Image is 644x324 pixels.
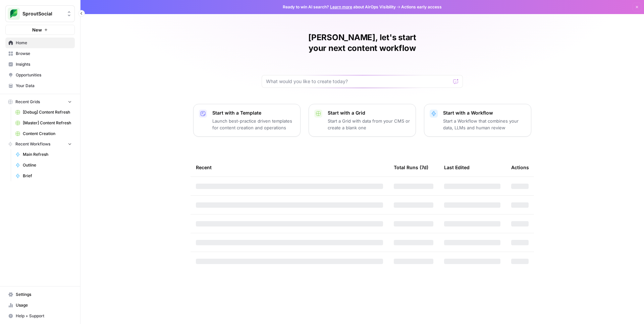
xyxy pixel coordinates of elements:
[266,78,450,85] input: What would you like to create today?
[5,311,75,321] button: Help + Support
[5,300,75,311] a: Usage
[196,158,383,177] div: Recent
[32,26,42,33] span: New
[5,80,75,91] a: Your Data
[12,149,75,160] a: Main Refresh
[12,160,75,171] a: Outline
[212,110,295,116] p: Start with a Template
[16,61,72,67] span: Insights
[23,173,72,179] span: Brief
[424,104,531,137] button: Start with a WorkflowStart a Workflow that combines your data, LLMs and human review
[16,291,72,298] span: Settings
[12,118,75,128] a: [Master] Content Refresh
[16,83,72,89] span: Your Data
[12,128,75,139] a: Content Creation
[23,151,72,157] span: Main Refresh
[5,289,75,300] a: Settings
[5,70,75,80] a: Opportunities
[262,32,463,54] h1: [PERSON_NAME], let's start your next content workflow
[23,120,72,126] span: [Master] Content Refresh
[443,118,526,131] p: Start a Workflow that combines your data, LLMs and human review
[12,171,75,181] a: Brief
[8,8,20,20] img: SproutSocial Logo
[328,110,410,116] p: Start with a Grid
[12,107,75,118] a: [Debug] Content Refresh
[16,72,72,78] span: Opportunities
[511,158,529,177] div: Actions
[16,302,72,308] span: Usage
[443,110,526,116] p: Start with a Workflow
[16,51,72,57] span: Browse
[15,141,50,147] span: Recent Workflows
[5,5,75,22] button: Workspace: SproutSocial
[394,158,428,177] div: Total Runs (7d)
[401,4,442,10] span: Actions early access
[5,139,75,149] button: Recent Workflows
[444,158,470,177] div: Last Edited
[283,4,396,10] span: Ready to win AI search? about AirOps Visibility
[22,10,63,17] span: SproutSocial
[5,48,75,59] a: Browse
[5,38,75,48] a: Home
[16,40,72,46] span: Home
[5,97,75,107] button: Recent Grids
[328,118,410,131] p: Start a Grid with data from your CMS or create a blank one
[15,99,40,105] span: Recent Grids
[309,104,416,137] button: Start with a GridStart a Grid with data from your CMS or create a blank one
[23,131,72,137] span: Content Creation
[16,313,72,319] span: Help + Support
[23,109,72,115] span: [Debug] Content Refresh
[5,25,75,35] button: New
[212,118,295,131] p: Launch best-practice driven templates for content creation and operations
[23,162,72,168] span: Outline
[5,59,75,70] a: Insights
[193,104,301,137] button: Start with a TemplateLaunch best-practice driven templates for content creation and operations
[330,4,352,9] a: Learn more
